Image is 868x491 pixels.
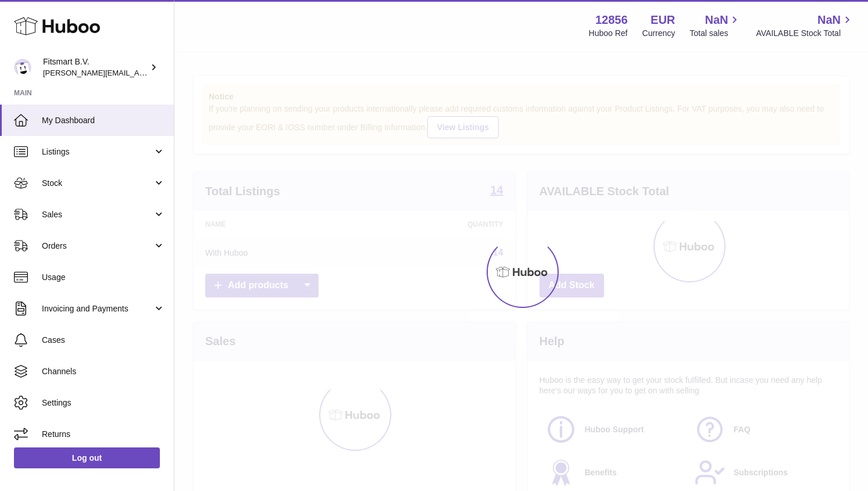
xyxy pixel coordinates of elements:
span: Orders [42,241,153,252]
span: Sales [42,209,153,220]
img: jonathan@leaderoo.com [14,59,31,76]
div: Huboo Ref [589,28,628,39]
a: NaN AVAILABLE Stock Total [756,12,854,39]
a: NaN Total sales [690,12,741,39]
span: Total sales [690,28,741,39]
div: Fitsmart B.V. [43,56,148,78]
span: Invoicing and Payments [42,303,153,314]
span: Returns [42,429,165,440]
strong: EUR [651,12,675,28]
span: NaN [817,12,841,28]
span: Channels [42,366,165,377]
strong: 12856 [595,12,628,28]
span: AVAILABLE Stock Total [756,28,854,39]
span: Stock [42,178,153,189]
span: Usage [42,272,165,283]
span: Listings [42,146,153,157]
span: [PERSON_NAME][EMAIL_ADDRESS][DOMAIN_NAME] [43,68,233,77]
span: Settings [42,397,165,408]
div: Currency [642,28,676,39]
span: NaN [705,12,728,28]
a: Log out [14,447,160,468]
span: Cases [42,335,165,346]
span: My Dashboard [42,115,165,126]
